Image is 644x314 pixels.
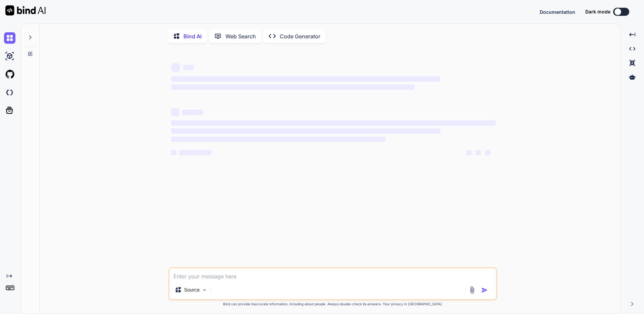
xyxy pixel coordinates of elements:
[466,150,472,155] span: ‌
[540,9,575,15] span: Documentation
[481,287,488,293] img: icon
[171,136,385,142] span: ‌
[468,286,476,294] img: attachment
[4,32,15,44] img: chat
[5,5,46,15] img: Bind AI
[171,120,496,126] span: ‌
[225,32,256,40] p: Web Search
[171,150,176,155] span: ‌
[202,287,207,293] img: Pick Models
[485,150,490,155] span: ‌
[540,8,575,15] button: Documentation
[171,108,179,116] span: ‌
[585,8,610,15] span: Dark mode
[4,69,15,80] img: githubLight
[171,128,440,134] span: ‌
[476,150,481,155] span: ‌
[168,302,497,307] p: Bind can provide inaccurate information, including about people. Always double-check its answers....
[184,286,200,293] p: Source
[183,65,194,70] span: ‌
[4,50,15,62] img: ai-studio
[4,87,15,98] img: darkCloudIdeIcon
[171,63,180,72] span: ‌
[182,110,203,115] span: ‌
[171,76,440,82] span: ‌
[183,32,202,40] p: Bind AI
[171,84,415,90] span: ‌
[179,150,211,155] span: ‌
[280,32,320,40] p: Code Generator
